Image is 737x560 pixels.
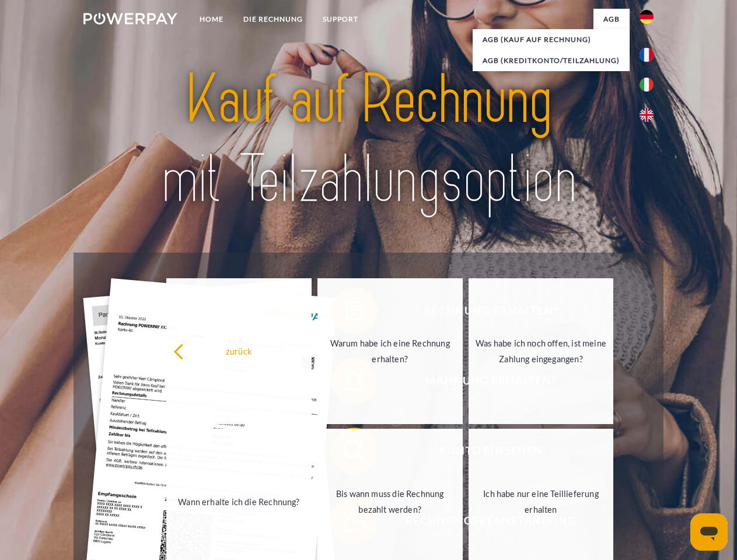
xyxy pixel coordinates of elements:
div: Bis wann muss die Rechnung bezahlt werden? [324,486,456,517]
img: de [640,10,654,24]
a: Was habe ich noch offen, ist meine Zahlung eingegangen? [469,278,614,424]
img: it [640,78,654,92]
img: en [640,108,654,122]
a: SUPPORT [313,9,368,30]
img: title-powerpay_de.svg [111,56,626,223]
div: Was habe ich noch offen, ist meine Zahlung eingegangen? [476,335,607,367]
div: Warum habe ich eine Rechnung erhalten? [324,335,456,367]
iframe: Schaltfläche zum Öffnen des Messaging-Fensters [690,513,728,551]
img: logo-powerpay-white.svg [83,13,177,24]
a: agb [593,9,630,30]
a: Home [190,9,233,30]
a: AGB (Kauf auf Rechnung) [473,29,630,50]
div: zurück [173,343,305,359]
div: Wann erhalte ich die Rechnung? [173,494,305,509]
a: DIE RECHNUNG [233,9,313,30]
img: fr [640,48,654,62]
div: Ich habe nur eine Teillieferung erhalten [476,486,607,517]
a: AGB (Kreditkonto/Teilzahlung) [473,50,630,71]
